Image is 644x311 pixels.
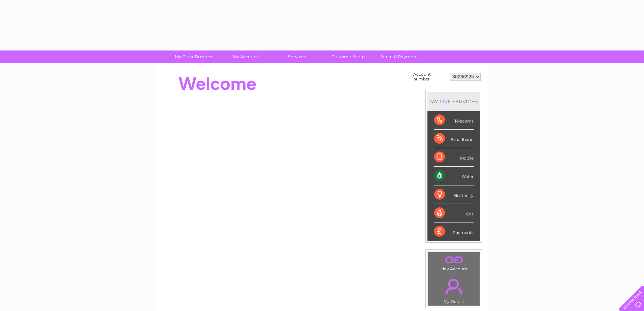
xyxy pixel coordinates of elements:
td: Account number [412,70,448,83]
a: Customer Help [320,50,376,63]
a: . [430,275,478,298]
a: My Account [218,50,273,63]
div: LIVE [438,98,452,105]
div: Broadband [434,130,474,148]
div: Water [434,167,474,185]
a: My Clear Business [167,50,222,63]
div: MY SERVICES [427,92,480,111]
a: Make A Payment [372,50,427,63]
div: Mobile [434,148,474,167]
a: . [430,254,478,266]
div: Telecoms [434,111,474,130]
div: Gas [434,204,474,222]
td: My Details [428,273,480,306]
td: Link Account [428,252,480,273]
div: Payments [434,222,474,241]
div: Electricity [434,185,474,204]
a: Services [269,50,325,63]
